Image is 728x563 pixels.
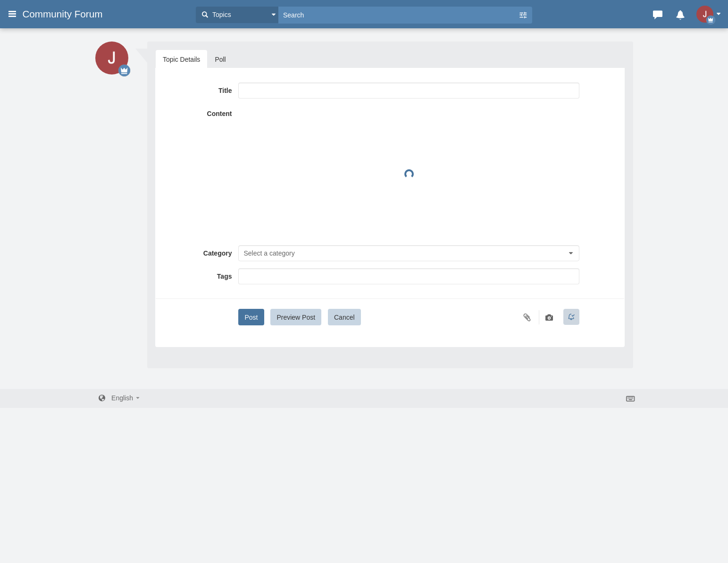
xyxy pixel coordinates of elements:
span: Select a category [243,249,294,257]
span: Topics [210,10,231,20]
label: Title [163,83,238,95]
span: Community Forum [22,8,109,20]
a: Topic Details [156,50,207,69]
label: Category [163,245,238,258]
input: Search [278,7,518,23]
img: 29rsAoAAAAGSURBVAMAjmxCLX256dAAAAAASUVORK5CYII= [696,6,713,23]
button: Post [238,309,264,325]
button: Select a category [238,245,579,261]
a: Community Forum [22,6,191,23]
button: Topics [196,7,278,23]
img: 29rsAoAAAAGSURBVAMAjmxCLX256dAAAAAASUVORK5CYII= [95,41,128,75]
span: English [111,394,133,402]
button: Cancel [328,309,361,325]
label: Content [163,106,238,118]
a: Poll [208,50,233,69]
button: Preview Post [270,309,321,325]
label: Tags [163,268,238,281]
